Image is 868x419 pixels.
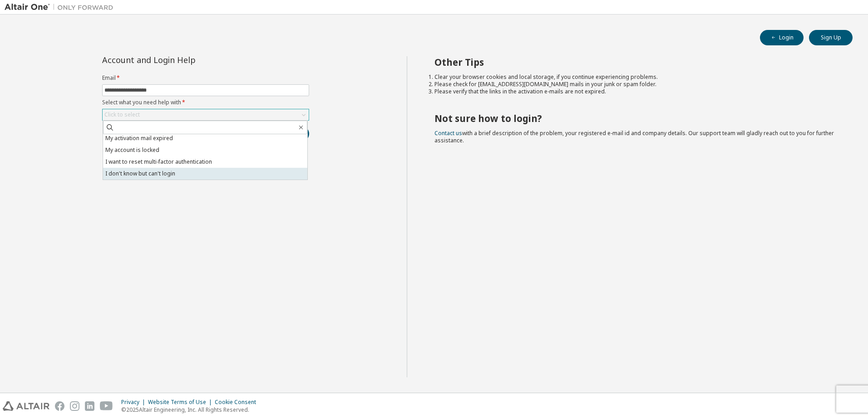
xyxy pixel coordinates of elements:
img: altair_logo.svg [3,401,49,411]
h2: Not sure how to login? [434,112,837,124]
button: Sign Up [809,30,853,45]
h2: Other Tips [434,56,837,68]
img: Altair One [5,3,118,12]
label: Email [102,74,309,82]
div: Cookie Consent [215,399,261,406]
div: Account and Login Help [102,56,268,63]
li: My activation mail expired [103,132,307,144]
div: Click to select [104,111,140,118]
img: facebook.svg [55,401,64,411]
img: instagram.svg [70,401,79,411]
div: Website Terms of Use [148,399,215,406]
div: Privacy [121,399,148,406]
div: Click to select [103,109,309,120]
img: youtube.svg [100,401,113,411]
button: Login [760,30,804,45]
label: Select what you need help with [102,99,309,106]
img: linkedin.svg [85,401,94,411]
li: Clear your browser cookies and local storage, if you continue experiencing problems. [434,73,837,81]
a: Contact us [434,129,462,137]
span: with a brief description of the problem, your registered e-mail id and company details. Our suppo... [434,129,834,144]
p: © 2025 Altair Engineering, Inc. All Rights Reserved. [121,406,261,414]
li: Please verify that the links in the activation e-mails are not expired. [434,88,837,95]
li: Please check for [EMAIL_ADDRESS][DOMAIN_NAME] mails in your junk or spam folder. [434,81,837,88]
